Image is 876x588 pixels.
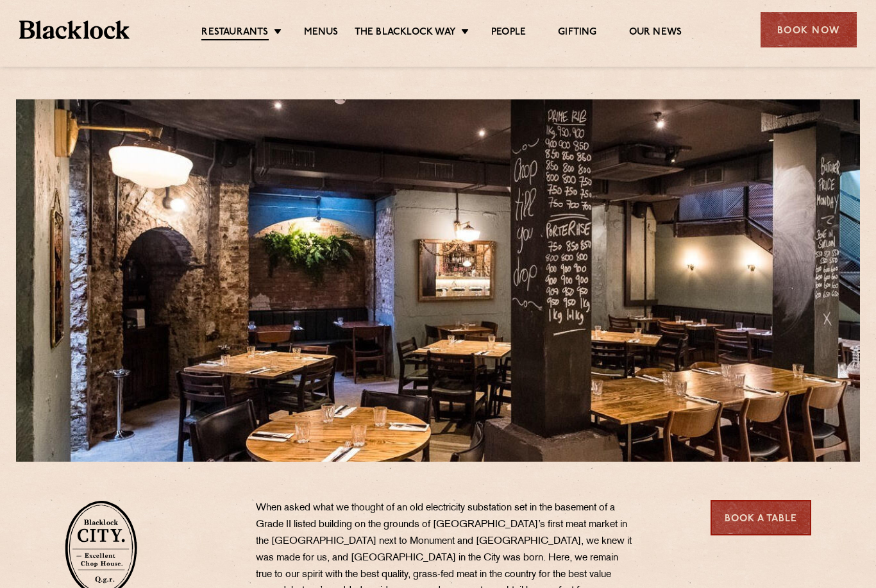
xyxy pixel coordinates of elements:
[761,12,857,47] div: Book Now
[304,26,339,39] a: Menus
[629,26,682,39] a: Our News
[355,26,456,39] a: The Blacklock Way
[201,26,268,40] a: Restaurants
[491,26,526,39] a: People
[558,26,596,39] a: Gifting
[19,21,130,39] img: BL_Textured_Logo-footer-cropped.svg
[711,500,811,535] a: Book a Table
